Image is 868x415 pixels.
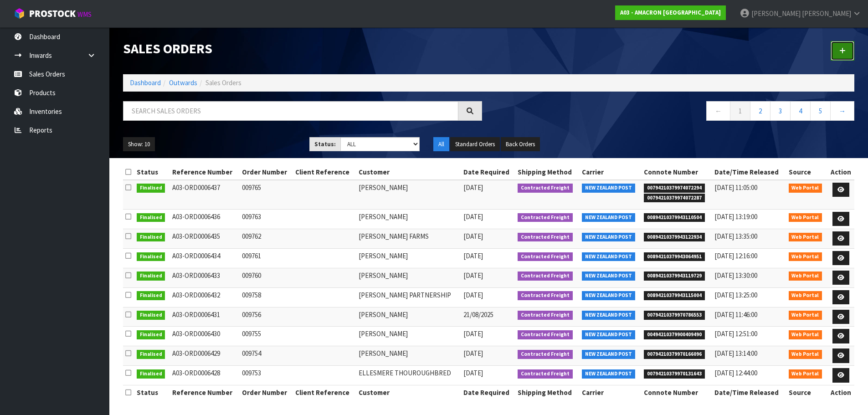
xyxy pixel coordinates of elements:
td: A03-ORD0006428 [170,366,240,385]
a: 1 [730,101,750,121]
th: Connote Number [642,385,712,400]
span: Contracted Freight [518,291,573,300]
a: 5 [810,101,831,121]
td: 009755 [240,327,293,346]
th: Action [827,165,854,179]
span: Finalised [137,350,165,359]
th: Date Required [461,165,516,179]
span: 00494210379900409490 [644,330,705,339]
td: [PERSON_NAME] [356,307,461,327]
a: ← [706,101,730,121]
span: Contracted Freight [518,184,573,193]
span: 00894210379943122934 [644,233,705,242]
span: NEW ZEALAND POST [582,233,635,242]
span: 00794210379974072294 [644,184,705,193]
span: Web Portal [789,272,822,281]
a: Dashboard [130,78,161,87]
span: NEW ZEALAND POST [582,291,635,300]
span: Web Portal [789,213,822,222]
span: [DATE] 13:19:00 [714,212,757,221]
th: Shipping Method [515,165,580,179]
span: Finalised [137,252,165,261]
span: [DATE] [463,183,483,192]
th: Source [786,385,827,400]
span: Contracted Freight [518,252,573,261]
span: 00794210379970786553 [644,311,705,320]
img: cube-alt.png [14,8,25,19]
span: NEW ZEALAND POST [582,311,635,320]
th: Reference Number [170,165,240,179]
th: Date Required [461,385,516,400]
span: [DATE] 11:46:00 [714,310,757,319]
td: [PERSON_NAME] [356,248,461,268]
span: 00794210379974072287 [644,194,705,203]
span: [DATE] [463,291,483,299]
strong: Status: [314,140,336,148]
span: Contracted Freight [518,350,573,359]
span: NEW ZEALAND POST [582,330,635,339]
span: [DATE] 13:14:00 [714,349,757,358]
span: Web Portal [789,184,822,193]
td: 009754 [240,346,293,366]
td: [PERSON_NAME] [356,327,461,346]
td: A03-ORD0006430 [170,327,240,346]
span: [DATE] [463,329,483,338]
td: A03-ORD0006435 [170,229,240,248]
td: A03-ORD0006432 [170,287,240,307]
td: 009765 [240,180,293,210]
span: Contracted Freight [518,330,573,339]
td: 009761 [240,248,293,268]
th: Status [134,385,170,400]
th: Client Reference [293,385,356,400]
span: [DATE] [463,212,483,221]
span: Finalised [137,233,165,242]
button: Back Orders [501,137,540,152]
span: NEW ZEALAND POST [582,272,635,281]
span: NEW ZEALAND POST [582,369,635,379]
th: Date/Time Released [712,385,786,400]
span: [DATE] 12:16:00 [714,251,757,260]
a: 2 [750,101,770,121]
th: Carrier [580,385,642,400]
span: Web Portal [789,252,822,261]
span: Finalised [137,272,165,281]
span: NEW ZEALAND POST [582,350,635,359]
span: Web Portal [789,330,822,339]
span: ProStock [29,8,76,20]
span: 00894210379943119729 [644,272,705,281]
span: Finalised [137,311,165,320]
button: Standard Orders [450,137,500,152]
span: Web Portal [789,350,822,359]
td: A03-ORD0006433 [170,268,240,287]
td: A03-ORD0006437 [170,180,240,210]
small: WMS [77,10,92,19]
span: [DATE] [463,251,483,260]
input: Search sales orders [123,101,458,121]
nav: Page navigation [496,101,855,123]
a: Outwards [169,78,197,87]
th: Client Reference [293,165,356,179]
th: Source [786,165,827,179]
td: 009758 [240,287,293,307]
td: 009756 [240,307,293,327]
span: Contracted Freight [518,233,573,242]
span: NEW ZEALAND POST [582,252,635,261]
span: [DATE] 13:30:00 [714,271,757,280]
span: Contracted Freight [518,272,573,281]
span: Finalised [137,184,165,193]
span: [DATE] [463,271,483,280]
h1: Sales Orders [123,41,482,56]
td: [PERSON_NAME] [356,346,461,366]
td: ELLESMERE THOUROUGHBRED [356,366,461,385]
span: NEW ZEALAND POST [582,184,635,193]
th: Carrier [580,165,642,179]
span: 00894210379943064951 [644,252,705,261]
span: [DATE] [463,369,483,377]
span: Web Portal [789,311,822,320]
span: [DATE] [463,349,483,358]
span: Sales Orders [205,78,241,87]
a: → [830,101,854,121]
th: Date/Time Released [712,165,786,179]
span: 00894210379943110504 [644,213,705,222]
span: 00894210379943115004 [644,291,705,300]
